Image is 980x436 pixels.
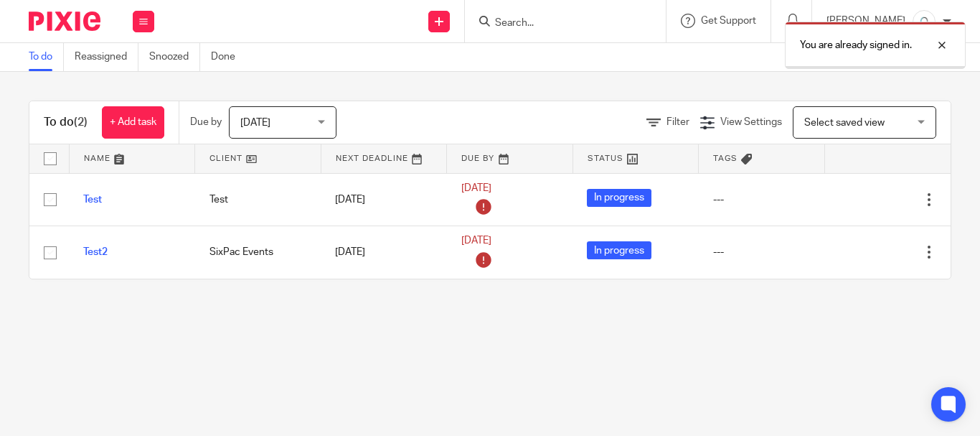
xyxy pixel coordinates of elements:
a: Reassigned [75,43,138,71]
img: Pixie [29,11,100,31]
span: Select saved view [804,118,885,128]
td: [DATE] [321,226,447,279]
span: [DATE] [461,183,491,193]
a: Done [211,43,246,71]
a: To do [29,43,64,71]
div: --- [713,193,811,207]
span: (2) [74,116,88,128]
span: View Settings [720,117,782,127]
p: You are already signed in. [800,38,912,52]
span: Filter [666,117,689,127]
span: Tags [713,154,738,162]
span: In progress [587,241,651,259]
span: [DATE] [240,118,270,128]
td: SixPac Events [195,226,321,279]
a: Snoozed [149,43,200,71]
span: In progress [587,189,651,207]
td: Test [195,173,321,226]
span: [DATE] [461,236,491,246]
a: Test2 [83,247,108,257]
div: --- [713,245,811,259]
img: a---sample2.png [913,10,936,33]
p: Due by [190,115,222,129]
a: + Add task [102,106,164,139]
a: Test [83,195,102,205]
h1: To do [44,115,88,130]
td: [DATE] [321,173,447,226]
